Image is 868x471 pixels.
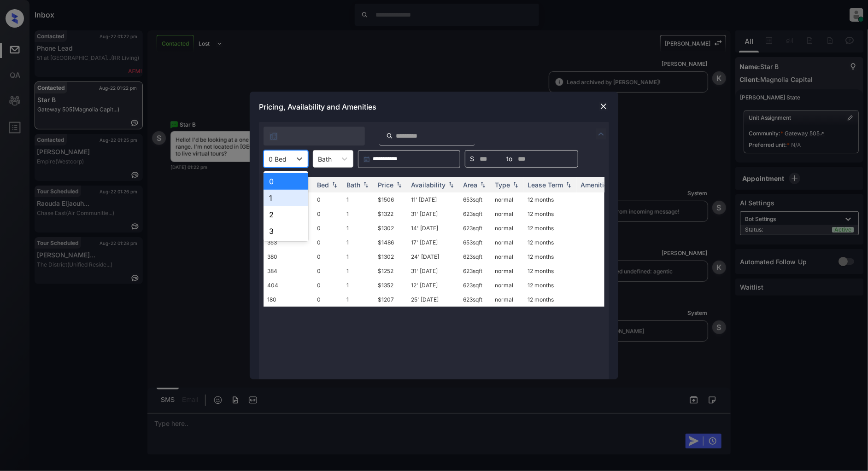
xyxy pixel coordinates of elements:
td: 0 [313,250,343,264]
img: close [599,102,608,111]
td: normal [491,221,524,235]
td: 0 [313,221,343,235]
img: sorting [446,182,456,188]
div: Amenities [581,181,611,189]
td: 0 [313,292,343,307]
td: $1302 [374,250,407,264]
img: icon-zuma [269,132,278,141]
td: 353 [264,235,313,250]
td: 17' [DATE] [407,235,459,250]
td: 14' [DATE] [407,221,459,235]
td: 653 sqft [459,235,491,250]
td: 1 [343,278,374,292]
img: sorting [478,182,487,188]
div: Availability [411,181,446,189]
td: 0 [313,264,343,278]
td: 12 months [524,250,577,264]
div: Type [495,181,510,189]
td: normal [491,278,524,292]
div: Pricing, Availability and Amenities [250,92,618,122]
td: 623 sqft [459,278,491,292]
td: 12 months [524,264,577,278]
td: 12 months [524,207,577,221]
td: normal [491,250,524,264]
div: 2 [264,206,308,223]
td: 1 [343,192,374,207]
td: $1252 [374,264,407,278]
td: 623 sqft [459,221,491,235]
span: to [506,154,512,164]
img: sorting [361,182,370,188]
td: 380 [264,250,313,264]
td: 1 [343,235,374,250]
td: normal [491,264,524,278]
td: 404 [264,278,313,292]
img: sorting [511,182,520,188]
td: 0 [313,235,343,250]
td: normal [491,192,524,207]
td: $1322 [374,207,407,221]
td: 24' [DATE] [407,250,459,264]
td: 12 months [524,192,577,207]
td: 653 sqft [459,192,491,207]
img: sorting [564,182,573,188]
td: 25' [DATE] [407,292,459,307]
td: 623 sqft [459,264,491,278]
img: sorting [330,182,339,188]
td: 623 sqft [459,207,491,221]
td: 1 [343,250,374,264]
div: 0 [264,173,308,190]
td: 1 [343,207,374,221]
td: $1486 [374,235,407,250]
img: icon-zuma [386,132,393,140]
td: normal [491,235,524,250]
td: 31' [DATE] [407,264,459,278]
td: 623 sqft [459,292,491,307]
td: $1352 [374,278,407,292]
td: 12 months [524,221,577,235]
td: 12 months [524,278,577,292]
td: 384 [264,264,313,278]
td: 12' [DATE] [407,278,459,292]
img: icon-zuma [596,128,607,140]
span: $ [470,154,474,164]
td: normal [491,207,524,221]
td: 0 [313,278,343,292]
td: 623 sqft [459,250,491,264]
td: 11' [DATE] [407,192,459,207]
div: Bath [346,181,360,189]
div: 3 [264,223,308,239]
td: 12 months [524,292,577,307]
td: $1506 [374,192,407,207]
td: $1302 [374,221,407,235]
div: 1 [264,190,308,206]
img: sorting [394,182,404,188]
td: 180 [264,292,313,307]
td: 1 [343,264,374,278]
td: 1 [343,221,374,235]
td: 0 [313,207,343,221]
td: normal [491,292,524,307]
td: 0 [313,192,343,207]
td: 12 months [524,235,577,250]
td: $1207 [374,292,407,307]
div: Price [378,181,393,189]
td: 1 [343,292,374,307]
div: Bed [317,181,329,189]
td: 31' [DATE] [407,207,459,221]
div: Lease Term [528,181,563,189]
div: Area [463,181,477,189]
